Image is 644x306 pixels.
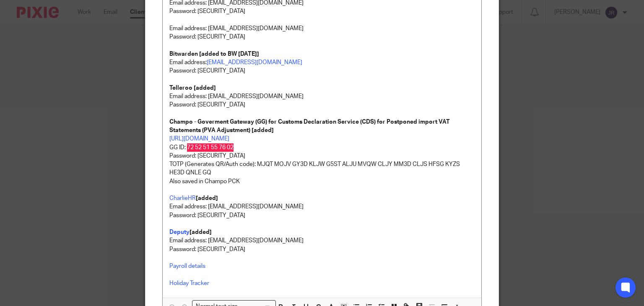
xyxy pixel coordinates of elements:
[190,229,212,235] strong: [added]
[169,143,475,152] p: GG ID: 72 52 51 55 76 02
[169,136,229,142] a: [URL][DOMAIN_NAME]
[169,263,205,269] a: Payroll details
[169,280,209,286] a: Holiday Tracker
[169,51,259,57] strong: Bitwarden [added to BW [DATE]]
[169,160,475,177] p: TOTP (Generates QR/Auth code): MJQT MOJV GY3D KLJW G5ST ALJU MVQW CLJY MM3D CLJS HFSG KYZS HE3D Q...
[169,24,475,33] p: Email address: [EMAIL_ADDRESS][DOMAIN_NAME]
[169,229,190,235] a: Deputy
[169,7,475,16] p: Password: [SECURITY_DATA]
[169,211,475,220] p: Password: [SECURITY_DATA]
[169,202,475,211] p: Email address: [EMAIL_ADDRESS][DOMAIN_NAME]
[169,101,475,109] p: Password: [SECURITY_DATA]
[169,152,475,160] p: Password: [SECURITY_DATA]
[169,119,451,133] strong: Champo - Goverment Gateway (GG) for Customs Declaration Service (CDS) for Postponed import VAT St...
[169,58,475,67] p: Email address:
[196,195,218,201] strong: [added]
[169,245,475,254] p: Password: [SECURITY_DATA]
[169,236,475,245] p: Email address: [EMAIL_ADDRESS][DOMAIN_NAME]
[169,85,216,91] strong: Telleroo [added]
[207,60,302,65] a: [EMAIL_ADDRESS][DOMAIN_NAME]
[169,33,475,41] p: Password: [SECURITY_DATA]
[169,67,475,75] p: Password: [SECURITY_DATA]
[169,177,475,186] p: Also saved in Champo PCK
[169,195,196,201] a: CharlieHR
[169,92,475,101] p: Email address: [EMAIL_ADDRESS][DOMAIN_NAME]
